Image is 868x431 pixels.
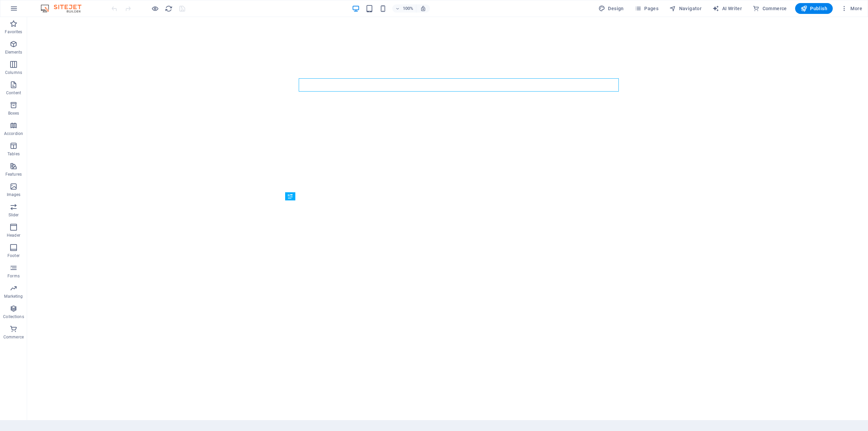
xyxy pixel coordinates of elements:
[712,5,742,12] span: AI Writer
[841,5,862,12] span: More
[710,3,745,14] button: AI Writer
[151,4,159,13] button: Click here to leave preview mode and continue editing
[4,131,23,136] p: Accordion
[635,5,658,12] span: Pages
[392,4,416,13] button: 100%
[5,70,22,75] p: Columns
[4,294,23,299] p: Marketing
[3,334,24,340] p: Commerce
[632,3,661,14] button: Pages
[750,3,790,14] button: Commerce
[165,5,173,13] i: Reload page
[7,192,21,197] p: Images
[39,4,90,13] img: Editor Logo
[5,50,22,55] p: Elements
[3,314,24,319] p: Collections
[598,5,624,12] span: Design
[5,172,22,177] p: Features
[8,212,19,218] p: Slider
[667,3,704,14] button: Navigator
[7,151,20,157] p: Tables
[838,3,865,14] button: More
[596,3,627,14] div: Design (Ctrl+Alt+Y)
[164,4,173,13] button: reload
[6,90,21,96] p: Content
[7,253,20,258] p: Footer
[596,3,627,14] button: Design
[7,273,20,279] p: Forms
[753,5,787,12] span: Commerce
[420,5,426,12] i: On resize automatically adjust zoom level to fit chosen device.
[7,233,20,238] p: Header
[5,29,22,35] p: Favorites
[795,3,833,14] button: Publish
[8,111,19,116] p: Boxes
[669,5,702,12] span: Navigator
[402,4,413,13] h6: 100%
[801,5,827,12] span: Publish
